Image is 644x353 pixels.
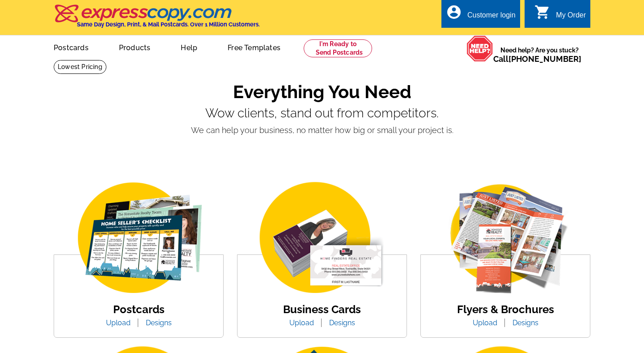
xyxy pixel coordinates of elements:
[54,11,260,28] a: Same Day Design, Print, & Mail Postcards. Over 1 Million Customers.
[283,319,321,327] a: Upload
[139,319,178,327] a: Designs
[508,54,581,64] a: [PHONE_NUMBER]
[105,36,165,57] a: Products
[54,81,590,103] h1: Everything You Need
[467,11,516,24] div: Customer login
[77,21,260,28] h4: Same Day Design, Print, & Mail Postcards. Over 1 Million Customers.
[54,106,590,121] p: Wow clients, stand out from competitors.
[283,303,361,316] a: Business Cards
[466,35,493,62] img: help
[322,319,362,327] a: Designs
[446,10,516,21] a: account_circle Customer login
[54,124,590,136] p: We can help your business, no matter how big or small your project is.
[457,303,554,316] a: Flyers & Brochures
[246,180,398,297] img: business-card.png
[213,36,295,57] a: Free Templates
[493,46,586,64] span: Need help? Are you stuck?
[63,180,215,297] img: img_postcard.png
[429,180,581,297] img: flyer-card.png
[39,36,103,57] a: Postcards
[166,36,212,57] a: Help
[466,319,504,327] a: Upload
[99,319,137,327] a: Upload
[493,54,581,64] span: Call
[113,303,165,316] a: Postcards
[446,4,462,20] i: account_circle
[506,319,545,327] a: Designs
[556,11,586,24] div: My Order
[534,4,551,20] i: shopping_cart
[534,10,586,21] a: shopping_cart My Order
